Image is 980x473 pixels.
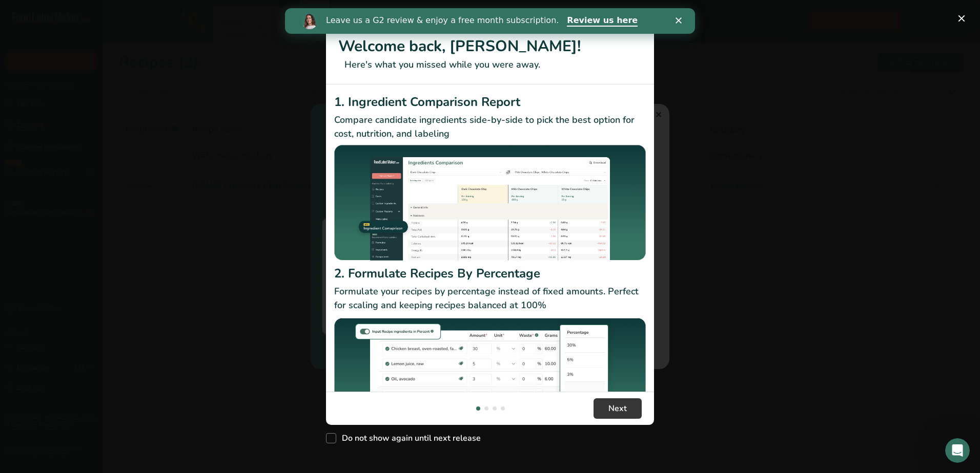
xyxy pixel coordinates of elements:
button: Next [594,398,642,419]
iframe: Intercom live chat [945,438,970,463]
iframe: Intercom live chat banner [285,8,695,34]
img: Formulate Recipes By Percentage [334,316,646,440]
h1: Welcome back, [PERSON_NAME]! [338,35,642,58]
img: Ingredient Comparison Report [334,145,646,261]
p: Compare candidate ingredients side-by-side to pick the best option for cost, nutrition, and labeling [334,113,646,141]
h2: 1. Ingredient Comparison Report [334,93,646,111]
h2: 2. Formulate Recipes By Percentage [334,264,646,283]
span: Do not show again until next release [336,433,481,443]
span: Next [608,402,627,415]
div: Close [391,9,401,15]
p: Here's what you missed while you were away. [338,58,642,72]
p: Formulate your recipes by percentage instead of fixed amounts. Perfect for scaling and keeping re... [334,285,646,312]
